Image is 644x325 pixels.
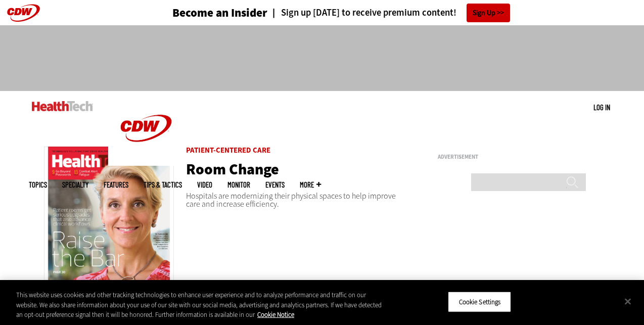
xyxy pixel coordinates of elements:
span: Specialty [62,181,88,189]
span: More [300,181,321,189]
div: Hospitals are modernizing their physical spaces to help improve care and increase efficiency. [186,147,411,208]
button: Cookie Settings [448,291,511,312]
button: Close [617,290,639,312]
a: Become an Insider [134,7,267,19]
img: Home [108,91,184,166]
span: Topics [29,181,47,189]
div: User menu [593,102,610,113]
a: Features [104,181,128,189]
a: Sign up [DATE] to receive premium content! [267,8,456,18]
iframe: advertisement [138,35,506,81]
div: This website uses cookies and other tracking technologies to enhance user experience and to analy... [16,290,386,320]
iframe: advertisement [438,164,589,290]
a: More information about your privacy [257,310,294,319]
a: CDW [108,158,184,168]
a: MonITor [227,181,250,189]
a: Events [265,181,285,189]
img: Home [32,101,93,111]
a: Log in [593,103,610,112]
a: Video [197,181,212,189]
img: HT_Q422_Cover.jpg [44,147,174,320]
a: Sign Up [467,4,510,22]
h3: Become an Insider [172,7,267,19]
a: Tips & Tactics [144,181,182,189]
